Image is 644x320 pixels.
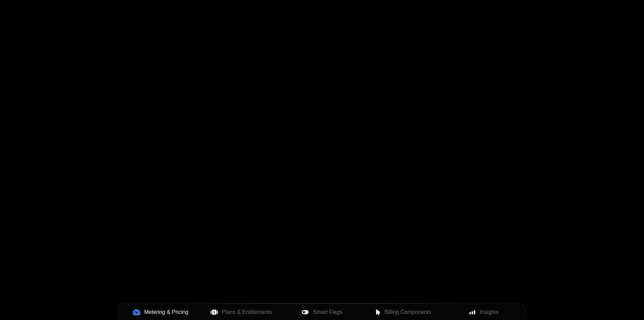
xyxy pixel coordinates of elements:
[313,308,342,316] span: Smart Flags
[222,308,272,316] span: Plans & Entitlements
[362,305,443,320] button: Billing Components
[443,305,524,320] button: Insights
[384,308,431,316] span: Billing Components
[144,308,189,316] span: Metering & Pricing
[201,305,282,320] button: Plans & Entitlements
[282,305,362,320] button: Smart Flags
[480,308,499,316] span: Insights
[120,305,201,320] button: Metering & Pricing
